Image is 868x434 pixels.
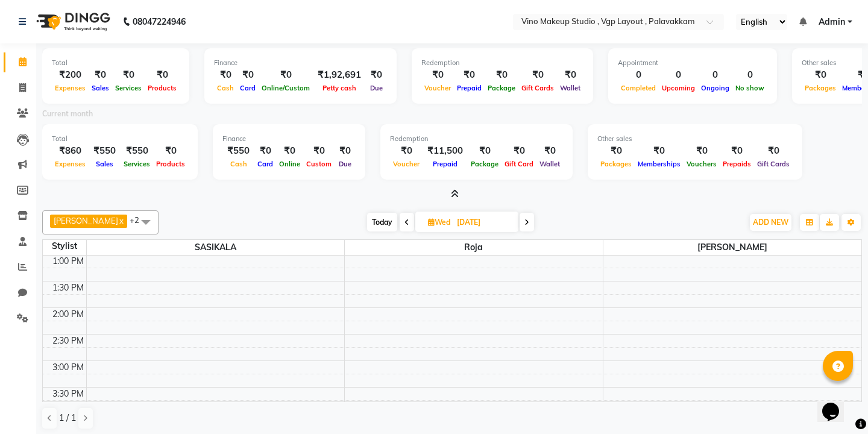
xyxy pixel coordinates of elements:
[214,84,237,92] span: Cash
[557,68,583,82] div: ₹0
[93,160,116,168] span: Sales
[732,84,767,92] span: No show
[52,134,188,144] div: Total
[43,240,86,253] div: Stylist
[390,160,423,168] span: Voucher
[557,84,583,92] span: Wallet
[336,160,354,168] span: Due
[750,214,791,231] button: ADD NEW
[635,160,684,168] span: Memberships
[390,134,563,144] div: Redemption
[112,84,145,92] span: Services
[31,5,113,39] img: logo
[618,84,659,92] span: Completed
[635,144,684,158] div: ₹0
[259,68,313,82] div: ₹0
[214,68,237,82] div: ₹0
[502,160,536,168] span: Gift Card
[518,68,557,82] div: ₹0
[421,68,454,82] div: ₹0
[237,84,259,92] span: Card
[698,68,732,82] div: 0
[468,144,502,158] div: ₹0
[89,68,112,82] div: ₹0
[52,68,89,82] div: ₹200
[214,58,387,68] div: Finance
[421,58,583,68] div: Redemption
[259,84,313,92] span: Online/Custom
[145,84,180,92] span: Products
[121,160,153,168] span: Services
[153,144,188,158] div: ₹0
[153,160,188,168] span: Products
[313,68,366,82] div: ₹1,92,691
[430,160,461,168] span: Prepaid
[50,335,86,347] div: 2:30 PM
[254,160,276,168] span: Card
[754,160,793,168] span: Gift Cards
[335,144,356,158] div: ₹0
[819,16,845,28] span: Admin
[303,160,335,168] span: Custom
[536,144,563,158] div: ₹0
[222,144,254,158] div: ₹550
[485,68,518,82] div: ₹0
[50,255,86,268] div: 1:00 PM
[50,308,86,321] div: 2:00 PM
[89,144,121,158] div: ₹550
[454,68,485,82] div: ₹0
[425,218,453,227] span: Wed
[319,84,359,92] span: Petty cash
[54,216,118,225] span: [PERSON_NAME]
[50,281,86,294] div: 1:30 PM
[227,160,250,168] span: Cash
[502,144,536,158] div: ₹0
[254,144,276,158] div: ₹0
[118,216,124,225] a: x
[222,134,356,144] div: Finance
[52,58,180,68] div: Total
[597,160,635,168] span: Packages
[130,215,148,225] span: +2
[423,144,468,158] div: ₹11,500
[390,144,423,158] div: ₹0
[732,68,767,82] div: 0
[684,144,720,158] div: ₹0
[50,361,86,374] div: 3:00 PM
[454,84,485,92] span: Prepaid
[133,5,186,39] b: 08047224946
[276,144,303,158] div: ₹0
[145,68,180,82] div: ₹0
[698,84,732,92] span: Ongoing
[87,240,345,255] span: SASIKALA
[52,84,89,92] span: Expenses
[597,134,793,144] div: Other sales
[276,160,303,168] span: Online
[59,412,76,424] span: 1 / 1
[52,144,89,158] div: ₹860
[345,240,603,255] span: Roja
[536,160,563,168] span: Wallet
[618,58,767,68] div: Appointment
[303,144,335,158] div: ₹0
[237,68,259,82] div: ₹0
[50,388,86,400] div: 3:30 PM
[453,213,514,231] input: 2025-09-03
[468,160,502,168] span: Package
[659,84,698,92] span: Upcoming
[817,386,856,422] iframe: chat widget
[367,213,397,231] span: Today
[42,108,93,119] label: Current month
[597,144,635,158] div: ₹0
[518,84,557,92] span: Gift Cards
[485,84,518,92] span: Package
[366,68,387,82] div: ₹0
[659,68,698,82] div: 0
[754,144,793,158] div: ₹0
[720,144,754,158] div: ₹0
[89,84,112,92] span: Sales
[802,68,839,82] div: ₹0
[603,240,861,255] span: [PERSON_NAME]
[720,160,754,168] span: Prepaids
[421,84,454,92] span: Voucher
